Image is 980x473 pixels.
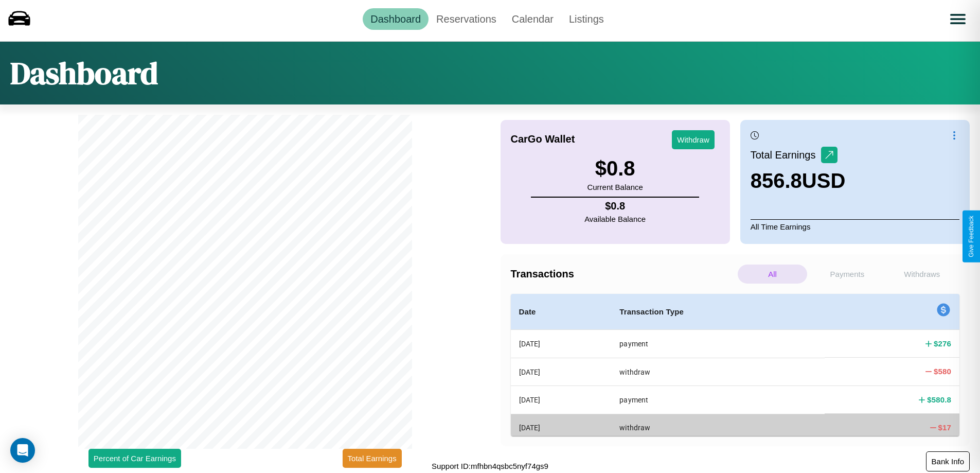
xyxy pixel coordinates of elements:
a: Reservations [429,8,504,30]
th: payment [611,330,825,358]
a: Dashboard [363,8,429,30]
h3: 856.8 USD [751,169,846,192]
div: Open Intercom Messenger [10,438,35,463]
p: Support ID: mfhbn4qsbc5nyf74gs9 [432,459,548,473]
h1: Dashboard [10,52,158,94]
th: [DATE] [511,330,612,358]
p: Current Balance [587,180,643,194]
th: withdraw [611,414,825,441]
th: [DATE] [511,414,612,441]
p: Withdraws [887,265,957,284]
button: Withdraw [672,130,715,149]
p: Total Earnings [751,146,821,164]
h4: Transactions [511,268,735,280]
button: Percent of Car Earnings [88,449,181,468]
div: Give Feedback [968,216,975,257]
th: [DATE] [511,386,612,414]
th: payment [611,386,825,414]
a: Calendar [504,8,561,30]
button: Bank Info [926,451,970,471]
h3: $ 0.8 [587,157,643,180]
h4: CarGo Wallet [511,133,575,145]
p: All [738,265,807,284]
button: Total Earnings [343,449,402,468]
p: Available Balance [584,212,646,226]
h4: $ 580 [934,366,951,377]
p: All Time Earnings [751,219,959,234]
a: Listings [561,8,612,30]
h4: $ 0.8 [584,200,646,212]
h4: Transaction Type [619,306,816,318]
h4: $ 276 [934,338,951,349]
th: withdraw [611,358,825,386]
th: [DATE] [511,358,612,386]
h4: $ 580.8 [927,394,951,405]
table: simple table [511,294,960,442]
h4: Date [519,306,603,318]
p: Payments [812,265,882,284]
h4: $ 17 [938,422,952,433]
button: Open menu [943,5,972,33]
